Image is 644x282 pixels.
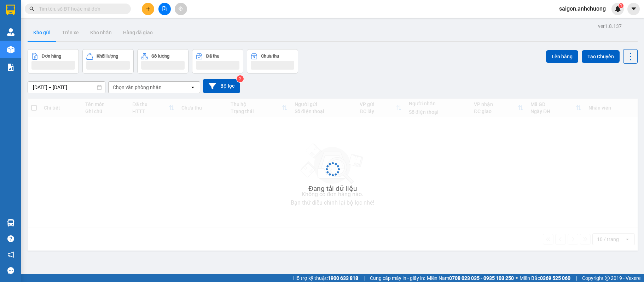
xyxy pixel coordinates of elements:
[627,3,640,15] button: caret-down
[247,49,298,74] button: Chưa thu
[97,54,118,59] div: Khối lượng
[7,28,14,36] img: warehouse-icon
[190,84,196,90] svg: open
[553,4,611,13] span: saigon.anhchuong
[206,54,219,59] div: Đã thu
[261,54,279,59] div: Chưa thu
[7,235,14,242] span: question-circle
[598,22,622,30] div: ver 1.8.137
[7,219,14,227] img: warehouse-icon
[203,79,240,93] button: Bộ lọc
[178,6,183,11] span: aim
[117,24,158,41] button: Hàng đã giao
[237,75,244,82] sup: 2
[7,64,14,71] img: solution-icon
[39,5,122,13] input: Tìm tên, số ĐT hoặc mã đơn
[6,5,15,15] img: logo-vxr
[516,277,518,280] span: ⚪️
[113,84,162,91] div: Chọn văn phòng nhận
[162,6,167,11] span: file-add
[605,276,610,281] span: copyright
[576,274,577,282] span: |
[308,183,357,194] div: Đang tải dữ liệu
[364,274,365,282] span: |
[29,6,34,11] span: search
[546,50,578,63] button: Lên hàng
[151,54,169,59] div: Số lượng
[85,24,117,41] button: Kho nhận
[370,274,425,282] span: Cung cấp máy in - giấy in:
[175,3,187,15] button: aim
[28,82,105,93] input: Select a date range.
[619,3,623,8] sup: 1
[56,24,85,41] button: Trên xe
[28,24,56,41] button: Kho gửi
[192,49,243,74] button: Đã thu
[142,3,154,15] button: plus
[328,275,358,281] strong: 1900 633 818
[615,6,621,12] img: icon-new-feature
[449,275,514,281] strong: 0708 023 035 - 0935 103 250
[7,267,14,274] span: message
[82,49,134,74] button: Khối lượng
[42,54,61,59] div: Đơn hàng
[427,274,514,282] span: Miền Nam
[7,251,14,258] span: notification
[520,274,570,282] span: Miền Bắc
[158,3,171,15] button: file-add
[620,3,622,8] span: 1
[7,46,14,53] img: warehouse-icon
[540,275,570,281] strong: 0369 525 060
[28,49,79,74] button: Đơn hàng
[137,49,188,74] button: Số lượng
[631,6,637,12] span: caret-down
[293,274,358,282] span: Hỗ trợ kỹ thuật:
[146,6,151,11] span: plus
[582,50,620,63] button: Tạo Chuyến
